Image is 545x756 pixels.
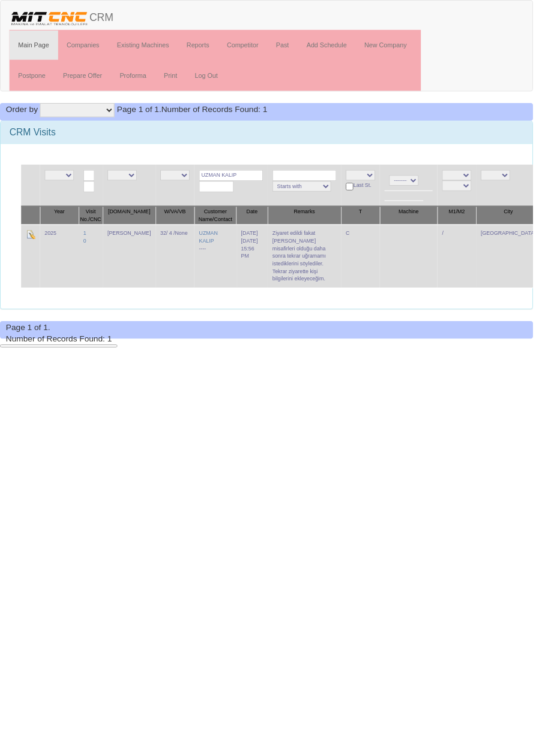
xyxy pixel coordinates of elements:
td: C [349,229,388,294]
th: W/VA/VB [159,211,199,230]
th: Date [242,211,274,230]
a: 0 [85,243,88,249]
a: Existing Machines [110,31,182,61]
a: CRM [1,1,125,31]
a: UZMAN KALIP [203,235,223,249]
a: Add Schedule [304,31,364,61]
td: ---- [199,229,242,294]
td: 2025 [41,229,80,294]
a: Proforma [113,62,158,92]
td: 32/ 4 /None [159,229,199,294]
td: / [447,229,487,294]
a: 1 [85,235,88,241]
img: Edit [26,235,36,244]
a: Companies [59,31,111,61]
a: Postpone [10,62,55,92]
th: T [349,211,388,230]
span: Page 1 of 1. [6,329,52,339]
td: Last St. [349,168,388,211]
a: Prepare Offer [55,62,113,92]
td: [PERSON_NAME] [105,229,159,294]
th: Customer Name/Contact [199,211,242,230]
span: Number of Records Found: 1 [6,341,115,351]
a: Main Page [10,31,59,61]
a: Past [273,31,304,61]
span: Number of Records Found: 1 [119,107,273,117]
div: [DATE] 15:56 PM [247,243,269,266]
th: [DOMAIN_NAME] [105,211,159,230]
td: [DATE] [242,229,274,294]
a: Print [158,62,190,92]
h3: CRM Visits [10,130,535,141]
th: Year [41,211,80,230]
th: Remarks [274,211,349,230]
th: Visit No./CNC [80,211,105,230]
a: Competitor [223,31,273,61]
th: Machine [388,211,447,230]
th: M1/M2 [447,211,487,230]
a: New Company [364,31,425,61]
a: Reports [182,31,223,61]
img: header.png [10,10,91,28]
span: Page 1 of 1. [119,107,165,117]
td: Ziyaret edildi fakat [PERSON_NAME] misafirleri olduğu daha sonra tekrar uğramamı istediklerini sö... [274,229,349,294]
a: Log Out [190,62,232,92]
